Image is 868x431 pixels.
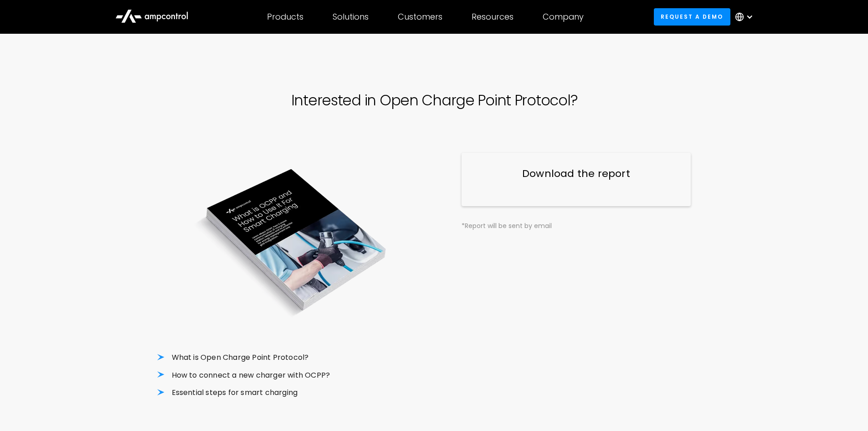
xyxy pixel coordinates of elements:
[398,12,442,22] div: Customers
[543,12,584,22] div: Company
[157,353,427,363] li: What is Open Charge Point Protocol?
[157,370,427,380] li: How to connect a new charger with OCPP?
[480,167,673,181] h3: Download the report
[157,153,427,331] img: OCPP Report
[291,92,577,109] h1: Interested in Open Charge Point Protocol?
[472,12,514,22] div: Resources
[654,8,730,25] a: Request a demo
[462,221,691,231] div: *Report will be sent by email
[267,12,303,22] div: Products
[333,12,369,22] div: Solutions
[157,388,427,398] li: Essential steps for smart charging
